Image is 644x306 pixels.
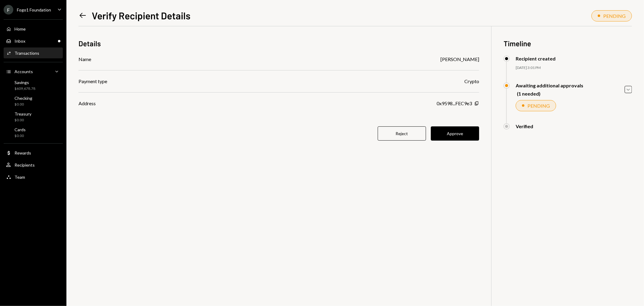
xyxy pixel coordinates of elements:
div: Savings [14,80,35,85]
div: Verified [516,123,533,129]
div: 0x9598...FEC9e3 [437,100,472,107]
div: Transactions [14,50,39,56]
a: Rewards [4,147,63,158]
a: Treasury$0.00 [4,109,63,124]
div: Awaiting additional approvals [516,83,583,88]
div: PENDING [527,103,550,109]
div: Rewards [14,150,31,155]
a: Recipients [4,159,63,170]
div: Team [14,174,25,180]
div: Inbox [14,38,25,44]
div: Checking [14,96,32,101]
h3: Timeline [504,38,632,48]
div: Name [78,56,91,63]
div: Recipients [14,162,35,168]
div: Recipient created [516,56,556,61]
button: Reject [378,126,426,141]
div: $0.00 [14,102,32,107]
div: $0.00 [14,133,26,138]
div: PENDING [603,13,626,19]
a: Inbox [4,35,63,46]
a: Cards$0.00 [4,125,63,140]
div: (1 needed) [517,91,583,96]
a: Savings$609,678.78 [4,78,63,93]
div: $0.00 [14,118,31,123]
div: Cards [14,127,26,132]
div: Treasury [14,111,31,116]
div: [PERSON_NAME] [441,56,479,63]
a: Home [4,23,63,34]
div: Fogo1 Foundation [17,7,51,12]
a: Team [4,171,63,182]
h3: Details [78,38,101,48]
a: Transactions [4,47,63,58]
div: [DATE] 3:01 PM [516,65,632,70]
div: Address [78,100,96,107]
h1: Verify Recipient Details [92,9,191,21]
a: Accounts [4,66,63,77]
button: Approve [431,126,479,141]
div: F [4,5,13,15]
div: $609,678.78 [14,86,35,91]
div: Home [14,26,26,31]
a: Checking$0.00 [4,94,63,108]
div: Payment type [78,78,107,85]
div: Accounts [14,69,33,74]
div: Crypto [464,78,479,85]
